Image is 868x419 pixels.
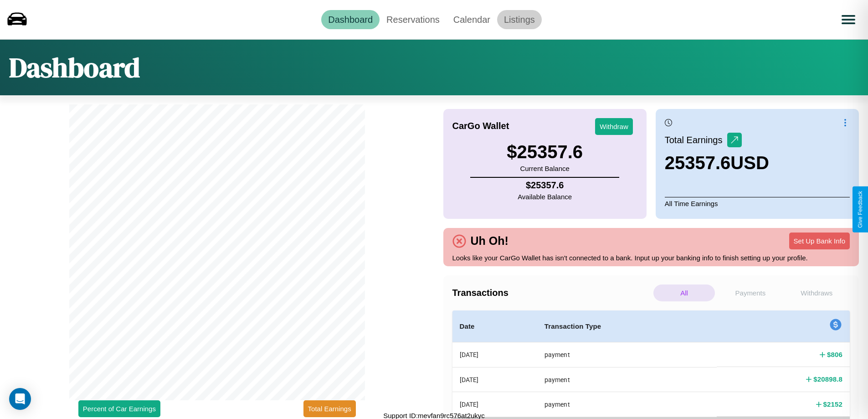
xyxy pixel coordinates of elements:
h4: $ 20898.8 [813,374,842,384]
button: Open menu [836,7,861,32]
h4: Transactions [452,288,651,298]
button: Set Up Bank Info [789,233,850,249]
a: Listings [497,10,542,29]
h1: Dashboard [9,49,140,86]
button: Withdraw [595,118,633,135]
p: Withdraws [786,285,847,301]
p: Payments [719,285,781,301]
a: Reservations [380,10,447,29]
th: [DATE] [452,342,537,367]
button: Total Earnings [303,400,356,417]
th: payment [537,367,717,392]
th: payment [537,342,717,367]
div: Open Intercom Messenger [9,388,31,410]
h3: $ 25357.6 [507,142,583,162]
a: Calendar [447,10,497,29]
a: Dashboard [321,10,380,29]
p: All Time Earnings [665,197,850,210]
p: Available Balance [518,191,572,203]
h4: Uh Oh! [466,234,513,248]
p: Total Earnings [665,132,727,148]
h4: $ 806 [827,350,842,359]
p: Current Balance [507,162,583,175]
h3: 25357.6 USD [665,153,769,173]
p: All [653,285,715,301]
h4: Date [460,321,530,332]
th: [DATE] [452,367,537,392]
h4: $ 25357.6 [518,180,572,191]
div: Give Feedback [857,191,863,228]
button: Percent of Car Earnings [78,400,160,417]
h4: $ 2152 [823,399,842,409]
th: payment [537,392,717,417]
h4: CarGo Wallet [452,121,509,131]
h4: Transaction Type [544,321,710,332]
p: Looks like your CarGo Wallet has isn't connected to a bank. Input up your banking info to finish ... [452,252,850,264]
th: [DATE] [452,392,537,417]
